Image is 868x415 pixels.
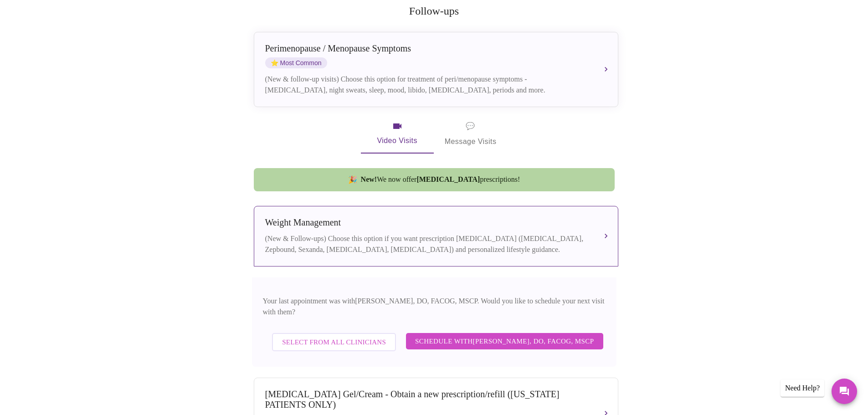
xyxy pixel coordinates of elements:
[265,57,327,68] span: Most Common
[832,379,857,404] button: Messages
[265,217,589,228] div: Weight Management
[265,43,589,54] div: Perimenopause / Menopause Symptoms
[265,389,589,410] div: [MEDICAL_DATA] Gel/Cream - Obtain a new prescription/refill ([US_STATE] PATIENTS ONLY)
[282,336,386,348] span: Select from All Clinicians
[361,175,377,183] strong: New!
[263,296,606,318] p: Your last appointment was with [PERSON_NAME], DO, FACOG, MSCP . Would you like to schedule your n...
[252,5,616,17] h2: Follow-ups
[415,335,594,347] span: Schedule with [PERSON_NAME], DO, FACOG, MSCP
[781,379,824,397] div: Need Help?
[416,175,480,183] strong: [MEDICAL_DATA]
[265,233,589,255] div: (New & Follow-ups) Choose this option if you want prescription [MEDICAL_DATA] ([MEDICAL_DATA], Ze...
[271,59,278,67] span: star
[406,333,603,349] button: Schedule with[PERSON_NAME], DO, FACOG, MSCP
[254,206,618,266] button: Weight Management(New & Follow-ups) Choose this option if you want prescription [MEDICAL_DATA] ([...
[466,120,475,133] span: message
[361,175,520,184] span: We now offer prescriptions!
[372,121,423,147] span: Video Visits
[254,32,618,107] button: Perimenopause / Menopause SymptomsstarMost Common(New & follow-up visits) Choose this option for ...
[445,120,497,148] span: Message Visits
[272,333,396,351] button: Select from All Clinicians
[348,175,357,184] span: new
[265,74,589,96] div: (New & follow-up visits) Choose this option for treatment of peri/menopause symptoms - [MEDICAL_D...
